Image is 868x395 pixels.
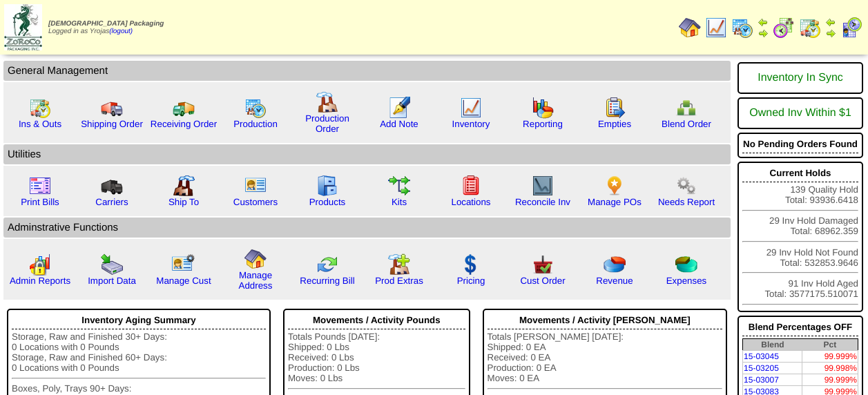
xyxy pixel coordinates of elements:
a: 15-03205 [744,363,779,373]
div: No Pending Orders Found [742,135,858,153]
img: import.gif [101,253,123,276]
a: Empties [598,119,631,129]
a: Blend Order [662,119,711,129]
a: Print Bills [21,197,59,207]
img: graph.gif [532,97,554,119]
img: workflow.png [675,175,697,197]
th: Blend [743,339,802,351]
img: calendarcustomer.gif [840,17,862,39]
a: Kits [392,197,407,207]
a: Recurring Bill [300,276,354,286]
img: home.gif [244,248,267,270]
img: factory.gif [316,91,338,113]
img: prodextras.gif [388,253,410,276]
a: Ins & Outs [19,119,61,129]
img: network.png [675,97,697,119]
img: locations.gif [460,175,482,197]
img: workflow.gif [388,175,410,197]
img: invoice2.gif [29,175,51,197]
div: Movements / Activity [PERSON_NAME] [488,311,723,329]
a: Products [309,197,346,207]
a: Import Data [88,276,136,286]
div: Owned Inv Within $1 [742,100,858,126]
img: cabinet.gif [316,175,338,197]
img: pie_chart.png [604,253,626,276]
a: Needs Report [658,197,715,207]
div: 139 Quality Hold Total: 93936.6418 29 Inv Hold Damaged Total: 68962.359 29 Inv Hold Not Found Tot... [737,162,863,312]
a: Pricing [457,276,485,286]
a: Production [233,119,278,129]
div: Movements / Activity Pounds [288,311,465,329]
img: calendarblend.gif [773,17,795,39]
a: Reporting [523,119,563,129]
a: Production Order [305,113,349,134]
img: customers.gif [244,175,267,197]
img: graph2.png [29,253,51,276]
img: arrowright.gif [825,28,836,39]
img: arrowright.gif [758,28,769,39]
a: Expenses [666,276,707,286]
img: orders.gif [388,97,410,119]
a: Manage POs [588,197,642,207]
img: factory2.gif [173,175,195,197]
img: line_graph.gif [460,97,482,119]
img: zoroco-logo-small.webp [4,4,42,50]
a: Prod Extras [375,276,423,286]
td: Utilities [3,144,731,164]
a: Ship To [168,197,199,207]
td: 99.998% [802,363,858,374]
a: Carriers [95,197,128,207]
img: line_graph.gif [705,17,727,39]
a: Manage Cust [156,276,211,286]
img: calendarprod.gif [244,97,267,119]
div: Inventory In Sync [742,65,858,91]
a: Reconcile Inv [515,197,570,207]
img: arrowleft.gif [758,17,769,28]
th: Pct [802,339,858,351]
a: Cust Order [520,276,565,286]
img: truck3.gif [101,175,123,197]
a: Admin Reports [10,276,70,286]
td: Adminstrative Functions [3,218,731,238]
img: po.png [604,175,626,197]
img: pie_chart2.png [675,253,697,276]
img: truck2.gif [173,97,195,119]
img: arrowleft.gif [825,17,836,28]
td: 99.999% [802,351,858,363]
a: Locations [451,197,490,207]
td: 99.999% [802,374,858,386]
img: calendarinout.gif [799,17,821,39]
img: reconcile.gif [316,253,338,276]
a: Manage Address [239,270,273,291]
td: General Management [3,61,731,81]
img: home.gif [679,17,701,39]
img: calendarprod.gif [731,17,753,39]
a: 15-03007 [744,375,779,385]
img: truck.gif [101,97,123,119]
div: Current Holds [742,164,858,182]
a: Customers [233,197,278,207]
a: Revenue [596,276,633,286]
span: Logged in as Yrojas [48,20,164,35]
img: dollar.gif [460,253,482,276]
span: [DEMOGRAPHIC_DATA] Packaging [48,20,164,28]
img: workorder.gif [604,97,626,119]
a: Receiving Order [151,119,217,129]
img: line_graph2.gif [532,175,554,197]
img: cust_order.png [532,253,554,276]
img: managecust.png [171,253,197,276]
div: Inventory Aging Summary [12,311,266,329]
div: Blend Percentages OFF [742,318,858,336]
a: 15-03045 [744,351,779,361]
a: Add Note [380,119,418,129]
a: Inventory [452,119,490,129]
img: calendarinout.gif [29,97,51,119]
a: Shipping Order [81,119,143,129]
a: (logout) [109,28,133,35]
